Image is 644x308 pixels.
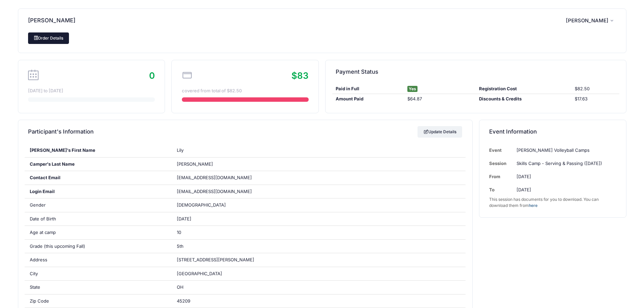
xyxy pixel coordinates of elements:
[177,243,184,249] span: 5th
[177,216,191,221] span: [DATE]
[476,96,571,102] div: Discounts & Credits
[407,86,418,92] span: Yes
[529,203,538,208] a: here
[418,126,462,138] a: Update Details
[177,188,261,195] span: [EMAIL_ADDRESS][DOMAIN_NAME]
[177,284,184,290] span: OH
[489,183,513,196] td: To
[25,226,172,239] div: Age at camp
[489,157,513,170] td: Session
[489,170,513,183] td: From
[25,198,172,212] div: Gender
[28,122,94,142] h4: Participant's Information
[404,96,476,102] div: $64.87
[177,202,226,208] span: [DEMOGRAPHIC_DATA]
[177,175,252,180] span: [EMAIL_ADDRESS][DOMAIN_NAME]
[25,144,172,157] div: [PERSON_NAME]'s First Name
[291,70,309,81] span: $83
[489,144,513,157] td: Event
[182,88,309,94] div: covered from total of $82.50
[28,32,69,44] a: Order Details
[28,11,75,30] h4: [PERSON_NAME]
[25,171,172,185] div: Contact Email
[513,170,616,183] td: [DATE]
[489,122,537,142] h4: Event Information
[25,294,172,308] div: Zip Code
[177,230,181,235] span: 10
[177,298,190,304] span: 45209
[571,86,619,92] div: $82.50
[25,267,172,281] div: City
[25,281,172,294] div: State
[149,70,155,81] span: 0
[513,144,616,157] td: [PERSON_NAME] Volleyball Camps
[476,86,571,92] div: Registration Cost
[336,62,378,81] h4: Payment Status
[25,185,172,198] div: Login Email
[177,271,222,276] span: [GEOGRAPHIC_DATA]
[25,240,172,253] div: Grade (this upcoming Fall)
[566,13,616,28] button: [PERSON_NAME]
[489,196,616,209] div: This session has documents for you to download. You can download them from
[25,158,172,171] div: Camper's Last Name
[513,157,616,170] td: Skills Camp - Serving & Passing ([DATE])
[177,161,213,167] span: [PERSON_NAME]
[513,183,616,196] td: [DATE]
[566,18,609,24] span: [PERSON_NAME]
[25,212,172,226] div: Date of Birth
[571,96,619,102] div: $17.63
[177,147,184,153] span: Lily
[177,257,254,262] span: [STREET_ADDRESS][PERSON_NAME]
[28,88,155,94] div: [DATE] to [DATE]
[332,86,404,92] div: Paid in Full
[25,253,172,267] div: Address
[332,96,404,102] div: Amount Paid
